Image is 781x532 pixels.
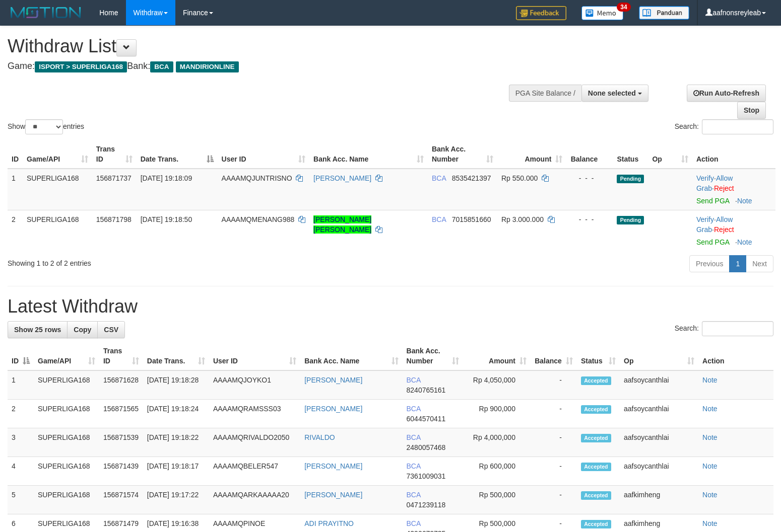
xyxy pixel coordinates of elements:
[648,140,692,169] th: Op: activate to sort column ascending
[313,174,371,182] a: [PERSON_NAME]
[8,210,23,251] td: 2
[34,457,99,486] td: SUPERLIGA168
[92,140,137,169] th: Trans ID: activate to sort column ascending
[581,376,611,385] span: Accepted
[313,215,371,234] a: [PERSON_NAME] [PERSON_NAME]
[581,405,611,414] span: Accepted
[99,428,143,457] td: 156871539
[222,215,295,223] span: AAAAMQMENANG988
[581,6,624,20] img: Button%20Memo.svg
[588,89,636,97] span: None selected
[428,140,497,169] th: Bank Acc. Number: activate to sort column ascending
[99,342,143,370] th: Trans ID: activate to sort column ascending
[692,210,775,251] td: · ·
[702,462,718,470] a: Note
[407,519,421,527] span: BCA
[218,140,310,169] th: User ID: activate to sort column ascending
[432,174,446,182] span: BCA
[516,6,566,20] img: Feedback.jpg
[96,215,132,223] span: 156871798
[407,491,421,499] span: BCA
[8,5,84,20] img: MOTION_logo.png
[407,415,446,423] span: Copy 6044570411 to clipboard
[746,255,773,272] a: Next
[8,342,34,370] th: ID: activate to sort column descending
[531,428,577,457] td: -
[97,321,125,338] a: CSV
[8,254,318,268] div: Showing 1 to 2 of 2 entries
[8,428,34,457] td: 3
[407,405,421,413] span: BCA
[8,61,510,71] h4: Game: Bank:
[531,400,577,428] td: -
[407,376,421,384] span: BCA
[99,457,143,486] td: 156871439
[531,342,577,370] th: Balance: activate to sort column ascending
[74,326,91,334] span: Copy
[581,434,611,442] span: Accepted
[702,519,718,527] a: Note
[96,174,132,182] span: 156871737
[143,486,209,514] td: [DATE] 19:17:22
[581,520,611,528] span: Accepted
[497,140,566,169] th: Amount: activate to sort column ascending
[463,342,531,370] th: Amount: activate to sort column ascending
[99,400,143,428] td: 156871565
[696,174,733,192] a: Allow Grab
[222,174,292,182] span: AAAAMQJUNTRISNO
[689,255,730,272] a: Previous
[531,486,577,514] td: -
[696,238,729,246] a: Send PGA
[34,428,99,457] td: SUPERLIGA168
[463,400,531,428] td: Rp 900,000
[407,386,446,394] span: Copy 8240765161 to clipboard
[104,326,118,334] span: CSV
[141,174,192,182] span: [DATE] 19:18:09
[452,174,491,182] span: Copy 8535421397 to clipboard
[696,174,733,192] span: ·
[304,491,362,499] a: [PERSON_NAME]
[407,443,446,451] span: Copy 2480057468 to clipboard
[309,140,428,169] th: Bank Acc. Name: activate to sort column ascending
[14,326,61,334] span: Show 25 rows
[209,370,300,400] td: AAAAMQJOYKO1
[432,215,446,223] span: BCA
[620,342,698,370] th: Op: activate to sort column ascending
[737,197,752,205] a: Note
[714,225,734,234] a: Reject
[737,102,766,119] a: Stop
[407,472,446,480] span: Copy 7361009031 to clipboard
[531,370,577,400] td: -
[696,215,714,223] a: Verify
[8,140,23,169] th: ID
[570,214,609,224] div: - - -
[209,428,300,457] td: AAAAMQRIVALDO2050
[463,428,531,457] td: Rp 4,000,000
[692,140,775,169] th: Action
[581,491,611,500] span: Accepted
[696,197,729,205] a: Send PGA
[531,457,577,486] td: -
[620,428,698,457] td: aafsoycanthlai
[23,210,92,251] td: SUPERLIGA168
[403,342,463,370] th: Bank Acc. Number: activate to sort column ascending
[176,61,239,72] span: MANDIRIONLINE
[617,216,644,224] span: Pending
[34,400,99,428] td: SUPERLIGA168
[34,486,99,514] td: SUPERLIGA168
[613,140,648,169] th: Status
[702,491,718,499] a: Note
[23,169,92,210] td: SUPERLIGA168
[8,169,23,210] td: 1
[143,428,209,457] td: [DATE] 19:18:22
[304,433,335,441] a: RIVALDO
[143,457,209,486] td: [DATE] 19:18:17
[8,296,773,317] h1: Latest Withdraw
[300,342,402,370] th: Bank Acc. Name: activate to sort column ascending
[463,370,531,400] td: Rp 4,050,000
[581,463,611,471] span: Accepted
[143,400,209,428] td: [DATE] 19:18:24
[702,433,718,441] a: Note
[639,6,689,20] img: panduan.png
[209,486,300,514] td: AAAAMQARKAAAAA20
